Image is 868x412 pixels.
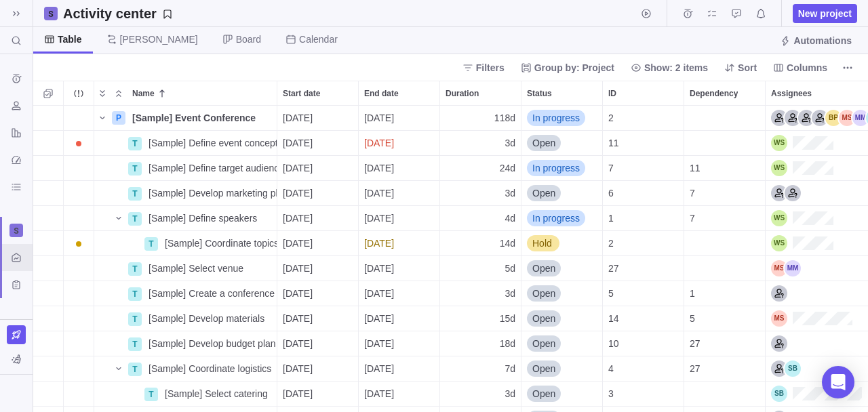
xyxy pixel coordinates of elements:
[283,362,313,375] span: [DATE]
[364,236,394,250] span: [DATE]
[94,156,277,181] div: Name
[143,331,277,356] div: [Sample] Develop budget plan
[684,256,766,281] div: Dependency
[359,131,440,156] div: End date
[787,61,827,75] span: Columns
[128,212,142,226] div: T
[58,4,178,23] span: Save your current layout and filters as a View
[494,111,515,125] span: 118d
[798,7,852,20] span: New project
[111,84,127,103] span: Collapse
[825,110,842,126] div: Brad Purdue
[440,331,521,356] div: Duration
[277,231,359,256] div: Start date
[7,325,26,344] a: Upgrade now (Trial ends in 15 days)
[532,161,580,175] span: In progress
[515,58,620,77] span: Group by: Project
[521,281,603,306] div: Status
[277,106,359,131] div: Start date
[521,206,602,230] div: In progress
[521,356,603,382] div: Status
[603,206,684,231] div: ID
[521,181,602,205] div: Open
[143,356,277,381] div: [Sample] Coordinate logistics
[359,106,440,131] div: End date
[359,356,440,382] div: End date
[440,206,521,231] div: Duration
[690,186,695,200] span: 7
[521,281,602,306] div: Open
[94,281,277,306] div: Name
[143,306,277,331] div: [Sample] Develop materials
[505,136,515,150] span: 3d
[359,206,440,231] div: End date
[603,181,684,205] div: 6
[684,206,766,231] div: Dependency
[128,337,142,351] div: T
[277,306,359,331] div: Start date
[149,186,277,200] span: [Sample] Develop marketing plan
[608,312,619,325] span: 14
[94,356,277,382] div: Name
[505,287,515,300] span: 3d
[33,106,868,412] div: grid
[785,360,801,377] div: Sandra Bellmont
[532,362,555,375] span: Open
[521,206,603,231] div: Status
[500,161,515,175] span: 24d
[527,87,552,100] span: Status
[277,181,359,206] div: Start date
[603,231,684,255] div: 2
[798,110,814,126] div: Marketing Manager
[94,382,277,407] div: Name
[64,231,94,256] div: Trouble indication
[159,231,277,255] div: [Sample] Coordinate topics with speakers
[684,231,766,256] div: Dependency
[283,287,313,300] span: [DATE]
[532,186,555,200] span: Open
[112,111,125,125] div: P
[603,131,684,156] div: ID
[774,31,857,50] span: Automations
[149,211,257,225] span: [Sample] Define speakers
[143,206,277,230] div: [Sample] Define speakers
[771,360,787,377] div: Logistics Coordinator
[603,81,684,105] div: ID
[603,356,684,382] div: ID
[603,156,684,180] div: 7
[603,106,684,130] div: 2
[94,306,277,331] div: Name
[446,87,479,100] span: Duration
[608,236,614,250] span: 2
[364,262,394,275] span: [DATE]
[283,136,313,150] span: [DATE]
[364,87,399,100] span: End date
[94,181,277,206] div: Name
[277,156,359,181] div: Start date
[500,312,515,325] span: 15d
[128,187,142,201] div: T
[793,34,852,47] span: Automations
[839,110,855,126] div: Mark Steinson
[793,4,857,23] span: New project
[608,287,614,300] span: 5
[684,131,766,156] div: Dependency
[283,236,313,250] span: [DATE]
[128,363,142,376] div: T
[128,312,142,326] div: T
[521,256,603,281] div: Status
[143,181,277,205] div: [Sample] Develop marketing plan
[521,382,603,407] div: Status
[94,106,277,131] div: Name
[703,10,722,21] a: My assignments
[684,382,766,407] div: Dependency
[603,382,684,407] div: ID
[64,331,94,356] div: Trouble indication
[359,256,440,281] div: End date
[364,337,394,350] span: [DATE]
[644,61,708,75] span: Show: 2 items
[149,262,243,275] span: [Sample] Select venue
[521,106,603,131] div: Status
[149,337,276,350] span: [Sample] Develop budget plan
[128,287,142,301] div: T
